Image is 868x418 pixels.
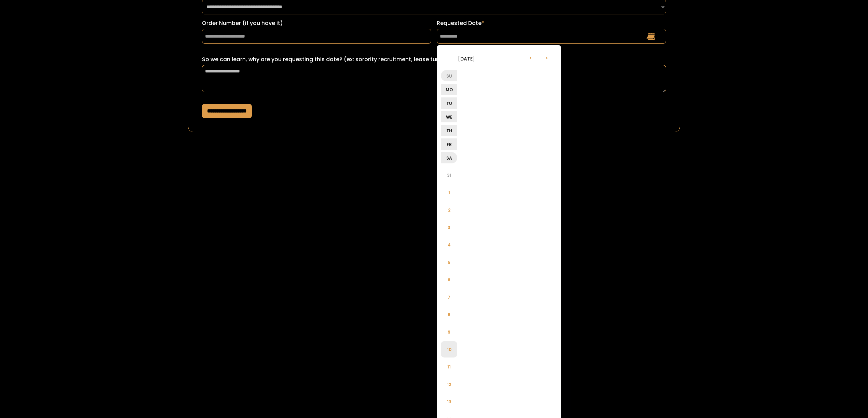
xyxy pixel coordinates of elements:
[441,341,457,358] li: 10
[437,19,666,27] label: Requested Date
[441,237,457,253] li: 4
[441,359,457,375] li: 11
[441,376,457,392] li: 12
[441,324,457,340] li: 9
[441,289,457,305] li: 7
[441,167,457,183] li: 31
[202,19,431,27] label: Order Number (if you have it)
[441,393,457,410] li: 13
[441,111,457,122] li: We
[539,49,555,66] li: ›
[441,219,457,235] li: 3
[441,306,457,323] li: 8
[441,202,457,218] li: 2
[202,55,666,64] label: So we can learn, why are you requesting this date? (ex: sorority recruitment, lease turn over for...
[441,50,492,67] li: [DATE]
[441,152,457,163] li: Sa
[441,70,457,81] li: Su
[441,97,457,109] li: Tu
[441,125,457,136] li: Th
[441,184,457,201] li: 1
[441,84,457,95] li: Mo
[441,254,457,270] li: 5
[441,271,457,288] li: 6
[441,138,457,150] li: Fr
[522,49,539,66] li: ‹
